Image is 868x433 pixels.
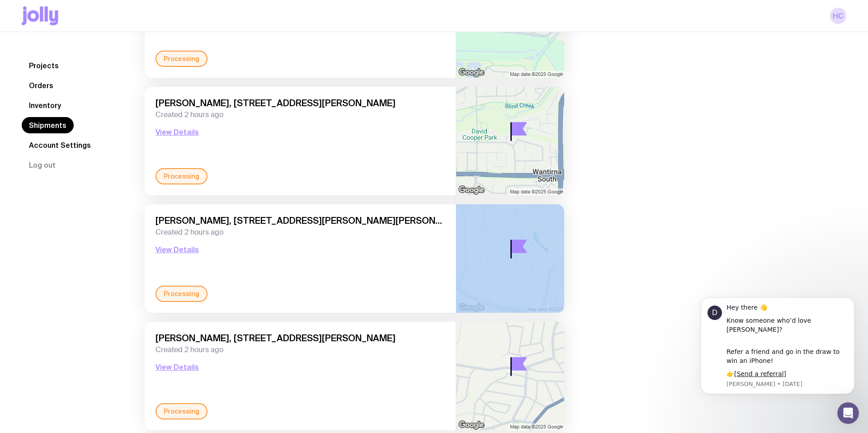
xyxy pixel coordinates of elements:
span: Created 2 hours ago [156,345,445,354]
div: Processing [156,168,208,184]
a: Shipments [22,117,74,133]
span: [PERSON_NAME], [STREET_ADDRESS][PERSON_NAME] [156,98,445,108]
div: Processing [156,403,208,419]
a: HC [830,8,846,24]
a: Orders [22,77,61,94]
span: Created 2 hours ago [156,228,445,237]
a: Inventory [22,97,68,113]
a: Projects [22,57,66,74]
button: View Details [156,244,199,255]
img: staticmap [456,204,564,313]
button: View Details [156,127,199,137]
a: Account Settings [22,137,98,153]
button: Log out [22,157,63,173]
span: [PERSON_NAME], [STREET_ADDRESS][PERSON_NAME][PERSON_NAME] [156,215,445,226]
div: Processing [156,51,208,67]
img: staticmap [456,322,564,430]
img: staticmap [456,87,564,195]
span: Created 2 hours ago [156,110,445,119]
span: [PERSON_NAME], [STREET_ADDRESS][PERSON_NAME] [156,333,445,344]
iframe: Intercom notifications message [687,292,868,409]
div: Processing [156,286,208,302]
iframe: Intercom live chat [837,402,859,424]
button: View Details [156,362,199,372]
